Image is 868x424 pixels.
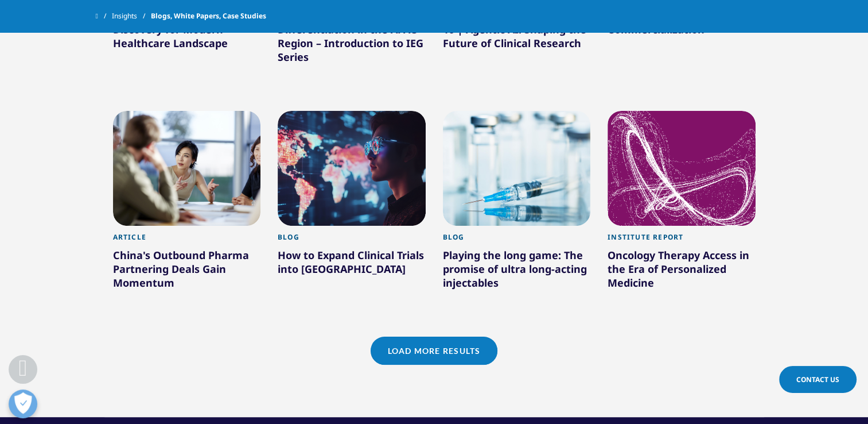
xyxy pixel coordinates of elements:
[278,233,426,248] div: Blog
[443,226,591,319] a: Blog Playing the long game: The promise of ultra long-acting injectables
[9,390,37,418] button: Open Preferences
[779,366,857,393] a: Contact Us
[113,226,261,319] a: Article China's Outbound Pharma Partnering Deals Gain Momentum
[608,226,756,319] a: Institute Report Oncology Therapy Access in the Era of Personalized Medicine
[371,337,497,365] a: Load More Results
[443,248,591,294] div: Playing the long game: The promise of ultra long-acting injectables
[113,233,261,248] div: Article
[608,233,756,248] div: Institute Report
[278,248,426,280] div: How to Expand Clinical Trials into [GEOGRAPHIC_DATA]
[278,9,426,68] div: Evidence-Based Strategic Differentiation in the APAC Region – Introduction to IEG Series
[608,248,756,294] div: Oncology Therapy Access in the Era of Personalized Medicine
[113,248,261,294] div: China's Outbound Pharma Partnering Deals Gain Momentum
[278,226,426,306] a: Blog How to Expand Clinical Trials into [GEOGRAPHIC_DATA]
[112,6,151,26] a: Insights
[151,6,266,26] span: Blogs, White Papers, Case Studies
[796,375,839,384] span: Contact Us
[443,233,591,248] div: Blog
